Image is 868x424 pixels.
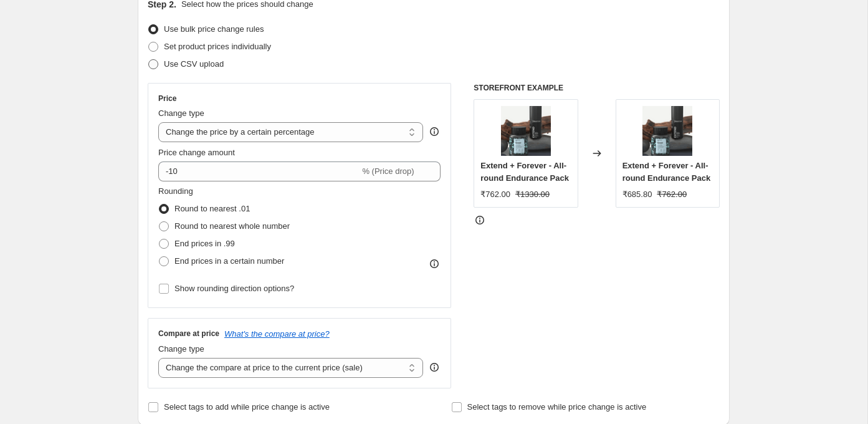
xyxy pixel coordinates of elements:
span: Extend + Forever - All-round Endurance Pack [622,161,711,183]
img: image_1_70ea64fd-7d09-454e-a3e2-a26eb1dcd901_80x.png [501,106,551,156]
span: Rounding [158,186,193,196]
h6: STOREFRONT EXAMPLE [474,83,720,93]
span: Set product prices individually [164,42,271,51]
span: Show rounding direction options? [174,284,294,293]
span: Use CSV upload [164,59,224,69]
button: What's the compare at price? [224,329,330,339]
input: -15 [158,161,360,181]
span: Round to nearest .01 [174,204,250,213]
span: Price change amount [158,148,235,157]
span: Round to nearest whole number [174,221,290,231]
div: ₹685.80 [622,188,652,201]
h3: Price [158,94,176,104]
div: help [428,361,441,373]
strike: ₹762.00 [657,188,687,201]
span: Select tags to remove while price change is active [467,402,647,412]
h3: Compare at price [158,329,219,339]
span: Select tags to add while price change is active [164,402,330,412]
strike: ₹1330.00 [515,188,550,201]
div: help [428,125,441,138]
span: Change type [158,108,204,118]
img: image_1_70ea64fd-7d09-454e-a3e2-a26eb1dcd901_80x.png [642,106,692,156]
span: End prices in a certain number [174,256,284,266]
span: % (Price drop) [362,166,414,176]
span: Use bulk price change rules [164,24,264,34]
span: End prices in .99 [174,239,235,248]
div: ₹762.00 [480,188,510,201]
span: Change type [158,344,204,354]
span: Extend + Forever - All-round Endurance Pack [480,161,569,183]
